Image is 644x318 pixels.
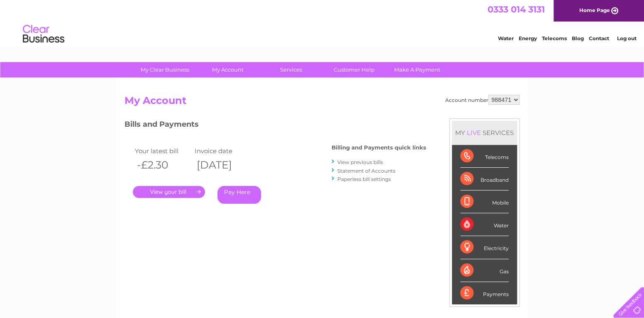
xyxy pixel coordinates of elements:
[124,95,520,111] h2: My Account
[542,35,567,41] a: Telecoms
[332,145,426,151] h4: Billing and Payments quick links
[465,129,483,137] div: LIVE
[589,35,609,41] a: Contact
[460,213,509,236] div: Water
[124,118,426,133] h3: Bills and Payments
[217,186,261,204] a: Pay Here
[383,62,451,77] a: Make A Payment
[133,145,193,157] td: Your latest bill
[257,62,325,77] a: Services
[133,186,205,198] a: .
[460,236,509,259] div: Electricity
[127,5,519,40] div: Clear Business is a trading name of Verastar Limited (registered in [GEOGRAPHIC_DATA] No. 3667643...
[337,176,391,182] a: Paperless bill settings
[22,22,65,47] img: logo.png
[337,159,383,165] a: View previous bills
[133,157,193,173] th: -£2.30
[193,157,252,173] th: [DATE]
[460,145,509,168] div: Telecoms
[488,4,545,14] a: 0333 014 3131
[337,168,395,174] a: Statement of Accounts
[194,62,262,77] a: My Account
[460,259,509,282] div: Gas
[572,35,584,41] a: Blog
[320,62,388,77] a: Customer Help
[452,121,517,145] div: MY SERVICES
[193,145,252,157] td: Invoice date
[445,95,520,105] div: Account number
[519,35,537,41] a: Energy
[131,62,199,77] a: My Clear Business
[460,282,509,304] div: Payments
[460,190,509,213] div: Mobile
[460,168,509,190] div: Broadband
[498,35,514,41] a: Water
[617,35,636,41] a: Log out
